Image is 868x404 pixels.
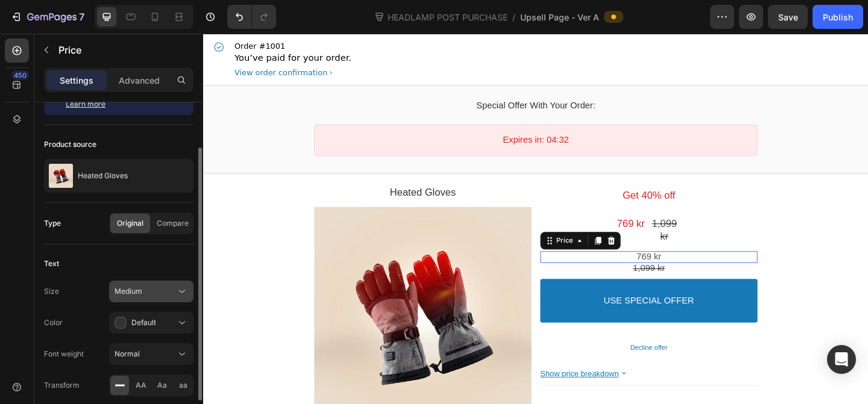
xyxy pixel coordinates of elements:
[60,74,93,87] p: Settings
[382,220,404,229] div: Price
[520,11,599,23] span: Upsell Page - Ver A
[297,73,427,83] bdo: special offer with your order:
[109,343,193,365] button: Normal
[471,237,498,247] bdo: 769 kr
[512,11,515,23] span: /
[157,380,167,391] span: Aa
[366,332,603,352] button: Decline offer
[131,318,156,327] span: Default
[11,70,29,80] div: 450
[115,349,140,358] span: Normal
[109,312,193,334] button: Default
[385,11,510,23] span: HEADLAMP POST PURCHASE
[44,380,80,391] div: Transform
[44,139,96,150] div: Product source
[66,99,105,108] a: Learn more
[827,345,856,374] div: Open Intercom Messenger
[5,5,90,29] button: 7
[203,34,868,404] iframe: To enrich screen reader interactions, please activate Accessibility in Grammarly extension settings
[58,43,189,57] p: Price
[366,267,603,314] button: USE SPECIAL OFFER
[768,5,808,29] button: Save
[450,200,480,213] bdo: 769 kr
[44,258,59,269] div: Text
[157,218,189,229] span: Compare
[467,250,502,260] bdo: 1,099 kr
[325,110,397,120] bdo: Expires in: 04:32
[44,286,59,297] div: Size
[436,284,534,297] p: USE SPECIAL OFFER
[78,172,128,180] p: Heated Gloves
[778,12,798,22] span: Save
[117,218,143,229] span: Original
[115,287,142,296] span: Medium
[203,167,274,179] bdo: Heated Gloves
[366,169,603,183] p: Get 40% off
[464,337,505,347] bdo: Decline offer
[79,10,84,24] p: 7
[44,349,84,359] div: Font weight
[109,281,193,302] button: Medium
[823,11,853,23] div: Publish
[44,317,63,328] div: Color
[119,74,160,87] p: Advanced
[179,380,187,391] span: aa
[366,365,452,374] bdo: Show price breakdown
[49,164,73,188] img: product feature img
[136,380,146,391] span: AA
[44,218,61,229] div: Type
[488,200,515,226] bdo: 1,099 kr
[227,5,276,29] div: Undo/Redo
[813,5,863,29] button: Publish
